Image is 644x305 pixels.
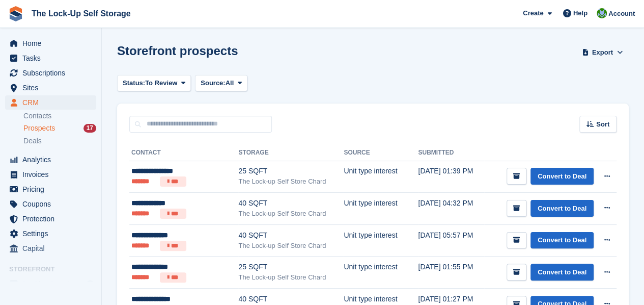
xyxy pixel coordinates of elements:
[344,257,418,289] td: Unit type interest
[195,75,247,92] button: Source: All
[5,66,96,80] a: menu
[83,124,96,133] div: 17
[238,145,344,161] th: Storage
[597,8,607,18] img: Andrew Beer
[580,44,625,61] button: Export
[530,264,594,281] a: Convert to Deal
[84,278,96,290] a: Preview store
[23,123,55,133] span: Prospects
[523,8,543,18] span: Create
[418,224,484,257] td: [DATE] 05:57 PM
[530,168,594,185] a: Convert to Deal
[22,81,83,95] span: Sites
[5,95,96,110] a: menu
[530,232,594,249] a: Convert to Deal
[5,81,96,95] a: menu
[344,161,418,193] td: Unit type interest
[123,78,145,88] span: Status:
[22,167,83,182] span: Invoices
[344,224,418,257] td: Unit type interest
[418,161,484,193] td: [DATE] 01:39 PM
[5,182,96,196] a: menu
[201,78,225,88] span: Source:
[238,262,344,272] div: 25 SQFT
[145,78,177,88] span: To Review
[592,47,613,58] span: Export
[238,198,344,209] div: 40 SQFT
[23,123,96,134] a: Prospects 17
[23,136,42,146] span: Deals
[238,166,344,176] div: 25 SQFT
[5,212,96,226] a: menu
[23,111,96,121] a: Contacts
[23,136,96,146] a: Deals
[238,294,344,304] div: 40 SQFT
[129,145,238,161] th: Contact
[22,51,83,65] span: Tasks
[22,197,83,211] span: Coupons
[608,9,635,19] span: Account
[22,95,83,110] span: CRM
[344,145,418,161] th: Source
[596,119,609,130] span: Sort
[5,197,96,211] a: menu
[22,226,83,241] span: Settings
[117,44,238,58] h1: Storefront prospects
[573,8,587,18] span: Help
[22,152,83,167] span: Analytics
[22,212,83,226] span: Protection
[418,257,484,289] td: [DATE] 01:55 PM
[238,272,344,283] div: The Lock-up Self Store Chard
[238,176,344,187] div: The Lock-up Self Store Chard
[5,241,96,256] a: menu
[530,200,594,217] a: Convert to Deal
[344,193,418,225] td: Unit type interest
[238,209,344,219] div: The Lock-up Self Store Chard
[27,5,135,22] a: The Lock-Up Self Storage
[22,36,83,50] span: Home
[5,226,96,241] a: menu
[9,264,101,274] span: Storefront
[5,36,96,50] a: menu
[22,277,83,291] span: Booking Portal
[5,167,96,182] a: menu
[22,182,83,196] span: Pricing
[8,6,23,21] img: stora-icon-8386f47178a22dfd0bd8f6a31ec36ba5ce8667c1dd55bd0f319d3a0aa187defe.svg
[238,241,344,251] div: The Lock-up Self Store Chard
[22,241,83,256] span: Capital
[418,193,484,225] td: [DATE] 04:32 PM
[5,51,96,65] a: menu
[418,145,484,161] th: Submitted
[226,78,234,88] span: All
[22,66,83,80] span: Subscriptions
[117,75,191,92] button: Status: To Review
[5,277,96,291] a: menu
[238,230,344,241] div: 40 SQFT
[5,152,96,167] a: menu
